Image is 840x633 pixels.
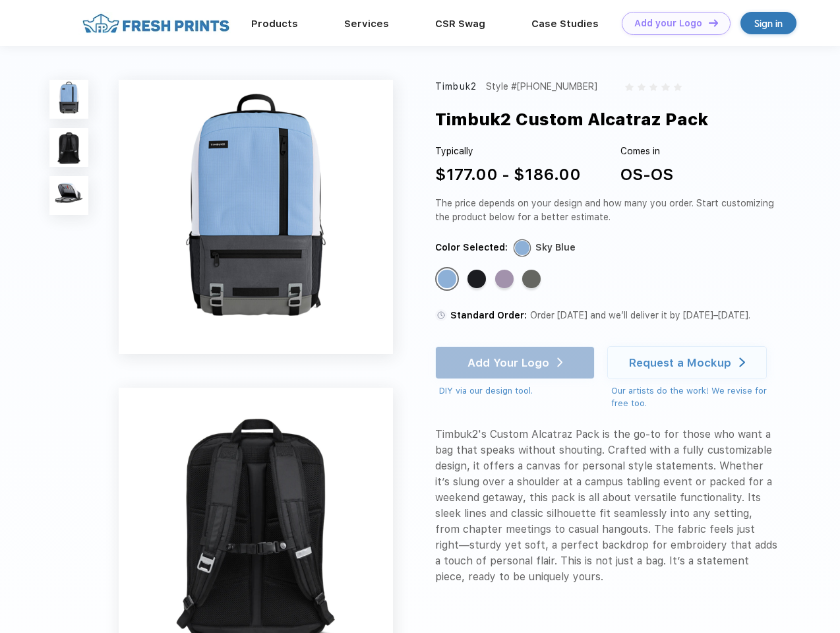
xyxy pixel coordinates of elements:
[119,80,393,354] img: func=resize&h=640
[620,163,673,187] div: OS-OS
[435,80,477,94] div: Timbuk2
[435,196,779,224] div: The price depends on your design and how many you order. Start customizing the product below for ...
[611,384,779,410] div: Our artists do the work! We revise for free too.
[435,309,447,321] img: standard order
[49,176,88,215] img: func=resize&h=100
[435,427,779,585] div: Timbuk2's Custom Alcatraz Pack is the go-to for those who want a bag that speaks without shouting...
[739,357,745,367] img: white arrow
[435,107,708,132] div: Timbuk2 Custom Alcatraz Pack
[438,270,456,288] div: Sky Blue
[620,144,673,158] div: Comes in
[439,384,595,398] div: DIY via our design tool.
[467,270,486,288] div: Jet Black
[522,270,541,288] div: Gunmetal
[661,83,669,91] img: gray_star.svg
[629,356,731,369] div: Request a Mockup
[78,12,233,35] img: fo%20logo%202.webp
[530,310,750,320] span: Order [DATE] and we’ll deliver it by [DATE]–[DATE].
[251,18,298,30] a: Products
[435,241,508,255] div: Color Selected:
[634,18,702,29] div: Add your Logo
[495,270,514,288] div: Lavender
[435,163,581,187] div: $177.00 - $186.00
[49,80,88,119] img: func=resize&h=100
[740,12,796,34] a: Sign in
[709,19,718,26] img: DT
[625,83,633,91] img: gray_star.svg
[674,83,682,91] img: gray_star.svg
[450,310,527,320] span: Standard Order:
[754,16,783,31] div: Sign in
[535,241,576,255] div: Sky Blue
[49,128,88,167] img: func=resize&h=100
[486,80,597,94] div: Style #[PHONE_NUMBER]
[638,83,645,91] img: gray_star.svg
[649,83,657,91] img: gray_star.svg
[435,144,581,158] div: Typically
